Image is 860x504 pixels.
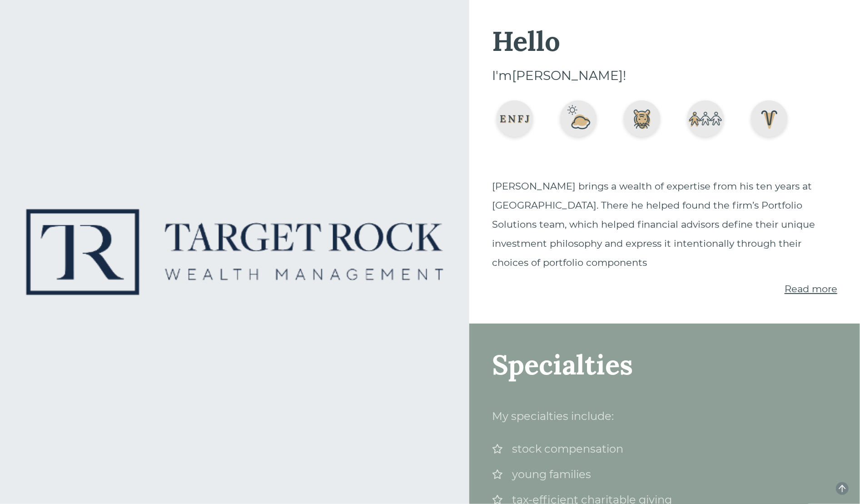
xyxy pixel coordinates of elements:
span: arrow-up [838,484,847,493]
img: Hobby [556,97,601,143]
div: I'm [PERSON_NAME] ! [492,68,837,84]
div: stock compensation [492,441,837,457]
img: Birth Order [683,97,728,143]
div: Specialties [492,351,837,378]
button: arrow-up [836,482,849,495]
span: Read more [785,283,837,294]
div: Hello [492,27,837,55]
p: [PERSON_NAME] brings a wealth of expertise from his ten years at [GEOGRAPHIC_DATA]. There he help... [492,177,837,272]
div: young families [492,466,837,483]
img: Zodiac [746,97,792,143]
img: MBTI [492,97,537,143]
div: My specialties include: [492,405,837,427]
img: Animal [619,97,665,143]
